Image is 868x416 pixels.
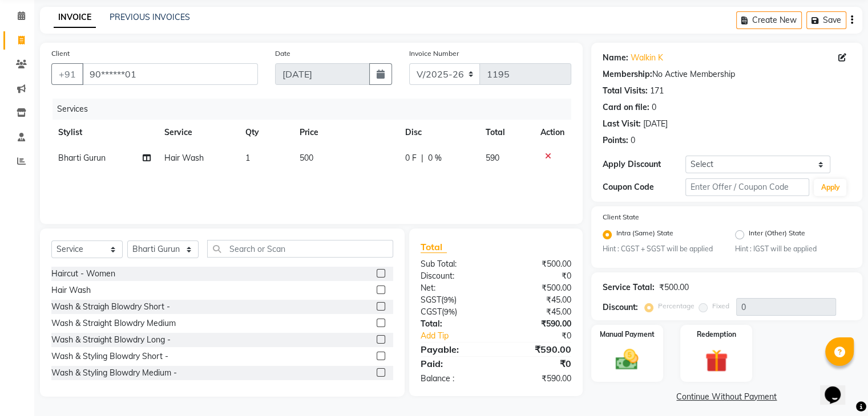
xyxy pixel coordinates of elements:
[275,48,290,59] label: Date
[58,153,106,163] span: Bharti Gurun
[698,346,735,375] img: _gift.svg
[650,85,664,97] div: 171
[603,68,851,80] div: No Active Membership
[496,373,580,385] div: ₹590.00
[207,240,393,258] input: Search or Scan
[51,63,83,85] button: +91
[496,342,580,356] div: ₹590.00
[412,357,496,370] div: Paid:
[685,178,810,196] input: Enter Offer / Coupon Code
[479,120,534,145] th: Total
[444,307,455,316] span: 9%
[164,153,204,163] span: Hair Wash
[421,152,423,164] span: |
[51,317,176,329] div: Wash & Straight Blowdry Medium
[496,294,580,306] div: ₹45.00
[486,153,499,163] span: 590
[496,306,580,318] div: ₹45.00
[421,241,447,253] span: Total
[51,367,177,379] div: Wash & Styling Blowdry Medium -
[412,282,496,294] div: Net:
[735,244,851,254] small: Hint : IGST will be applied
[603,181,685,193] div: Coupon Code
[603,282,655,293] div: Service Total:
[603,134,628,146] div: Points:
[603,212,639,222] label: Client State
[53,99,580,120] div: Services
[496,318,580,330] div: ₹590.00
[814,179,846,196] button: Apply
[608,346,645,373] img: _cash.svg
[421,295,441,305] span: SGST
[496,270,580,282] div: ₹0
[496,357,580,370] div: ₹0
[82,63,258,85] input: Search by Name/Mobile/Email/Code
[300,153,313,163] span: 500
[51,268,115,280] div: Haircut - Women
[658,301,695,311] label: Percentage
[510,330,579,342] div: ₹0
[51,350,168,362] div: Wash & Styling Blowdry Short -
[631,134,635,146] div: 0
[820,370,857,405] iframe: chat widget
[110,12,190,22] a: PREVIOUS INVOICES
[412,318,496,330] div: Total:
[405,152,417,164] span: 0 F
[603,244,718,254] small: Hint : CGST + SGST will be applied
[398,120,479,145] th: Disc
[749,228,805,242] label: Inter (Other) State
[616,228,673,242] label: Intra (Same) State
[652,101,656,113] div: 0
[443,295,454,304] span: 9%
[603,68,652,80] div: Membership:
[603,85,648,97] div: Total Visits:
[51,334,171,346] div: Wash & Straight Blowdry Long -
[603,101,649,113] div: Card on file:
[51,48,70,59] label: Client
[806,11,846,29] button: Save
[412,342,496,356] div: Payable:
[51,120,158,145] th: Stylist
[659,282,689,293] div: ₹500.00
[600,329,655,340] label: Manual Payment
[712,301,729,311] label: Fixed
[54,7,96,28] a: INVOICE
[412,373,496,385] div: Balance :
[534,120,571,145] th: Action
[496,282,580,294] div: ₹500.00
[428,152,442,164] span: 0 %
[603,301,638,313] div: Discount:
[603,158,685,170] div: Apply Discount
[245,153,250,163] span: 1
[412,270,496,282] div: Discount:
[51,301,170,313] div: Wash & Straigh Blowdry Short -
[421,307,442,317] span: CGST
[239,120,293,145] th: Qty
[412,258,496,270] div: Sub Total:
[293,120,398,145] th: Price
[496,258,580,270] div: ₹500.00
[412,330,510,342] a: Add Tip
[603,52,628,64] div: Name:
[412,306,496,318] div: ( )
[603,118,641,130] div: Last Visit:
[631,52,663,64] a: Walkin K
[409,48,459,59] label: Invoice Number
[51,284,91,296] div: Hair Wash
[697,329,736,340] label: Redemption
[412,294,496,306] div: ( )
[158,120,239,145] th: Service
[643,118,668,130] div: [DATE]
[594,391,860,403] a: Continue Without Payment
[736,11,802,29] button: Create New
